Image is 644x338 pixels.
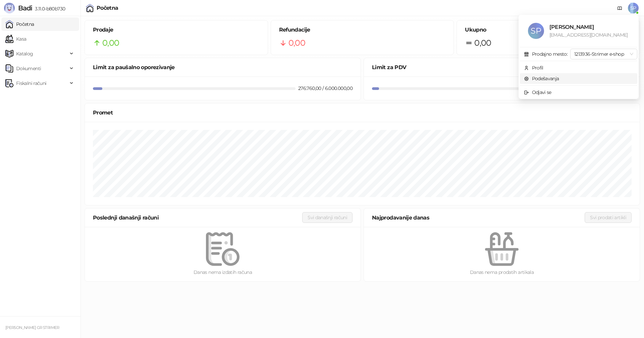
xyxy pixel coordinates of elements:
[614,3,625,13] a: Dokumentacija
[102,37,119,49] span: 0,00
[524,76,559,82] a: Podešavanja
[585,212,632,223] button: Svi prodati artikli
[549,23,629,31] div: [PERSON_NAME]
[297,85,354,92] div: 276.760,00 / 6.000.000,00
[279,26,446,34] h5: Refundacije
[16,62,41,75] span: Dokumenti
[532,64,543,71] div: Profil
[4,3,15,13] img: Logo
[465,26,632,34] h5: Ukupno
[549,31,629,39] div: [EMAIL_ADDRESS][DOMAIN_NAME]
[16,77,46,90] span: Fiskalni računi
[97,5,118,11] div: Početna
[5,325,59,330] small: [PERSON_NAME] GR STRIMER
[372,213,585,222] div: Najprodavanije danas
[528,23,544,39] span: SP
[5,17,34,31] a: Početna
[474,37,491,49] span: 0,00
[532,89,551,96] div: Odjavi se
[532,50,568,58] div: Prodajno mesto:
[93,213,302,222] div: Poslednji današnji računi
[93,26,260,34] h5: Prodaje
[93,108,632,117] div: Promet
[372,63,632,71] div: Limit za PDV
[375,269,629,276] div: Danas nema prodatih artikala
[96,269,350,276] div: Danas nema izdatih računa
[574,49,633,59] span: 1213936-Strimer e-shop
[93,63,353,71] div: Limit za paušalno oporezivanje
[628,3,639,13] span: SP
[288,37,305,49] span: 0,00
[18,4,32,12] span: Badi
[16,47,33,60] span: Katalog
[302,212,353,223] button: Svi današnji računi
[5,32,26,46] a: Kasa
[32,6,65,12] span: 3.11.0-b80b730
